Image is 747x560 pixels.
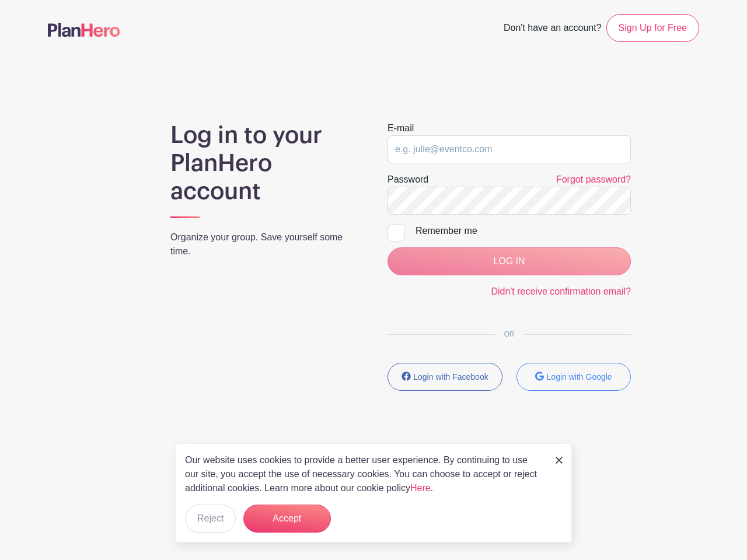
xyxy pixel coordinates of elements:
[410,483,431,493] a: Here
[556,174,631,184] a: Forgot password?
[413,372,488,381] small: Login with Facebook
[388,173,428,187] label: Password
[416,224,631,238] div: Remember me
[388,135,631,163] input: e.g. julie@eventco.com
[243,505,331,533] button: Accept
[185,505,236,533] button: Reject
[170,230,359,258] p: Organize your group. Save yourself some time.
[556,457,563,464] img: close_button-5f87c8562297e5c2d7936805f587ecaba9071eb48480494691a3f1689db116b3.svg
[388,363,502,391] button: Login with Facebook
[547,372,612,381] small: Login with Google
[388,121,414,135] label: E-mail
[170,121,359,205] h1: Log in to your PlanHero account
[48,23,120,37] img: logo-507f7623f17ff9eddc593b1ce0a138ce2505c220e1c5a4e2b4648c50719b7d32.svg
[516,363,631,391] button: Login with Google
[185,453,543,495] p: Our website uses cookies to provide a better user experience. By continuing to use our site, you ...
[606,14,699,42] a: Sign Up for Free
[491,286,631,296] a: Didn't receive confirmation email?
[495,330,524,338] span: OR
[504,16,602,42] span: Don't have an account?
